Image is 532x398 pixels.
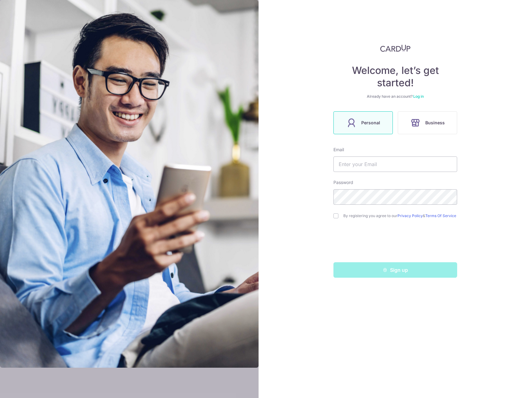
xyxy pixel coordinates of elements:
[348,231,442,255] iframe: reCAPTCHA
[425,213,456,218] a: Terms Of Service
[333,156,457,172] input: Enter your Email
[425,119,445,126] span: Business
[343,213,457,218] label: By registering you agree to our &
[333,64,457,89] h4: Welcome, let’s get started!
[333,147,344,153] label: Email
[331,111,395,134] a: Personal
[395,111,460,134] a: Business
[397,213,423,218] a: Privacy Policy
[333,94,457,99] div: Already have an account?
[361,119,380,126] span: Personal
[413,94,424,99] a: Log in
[333,179,353,186] label: Password
[380,45,410,52] img: CardUp Logo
